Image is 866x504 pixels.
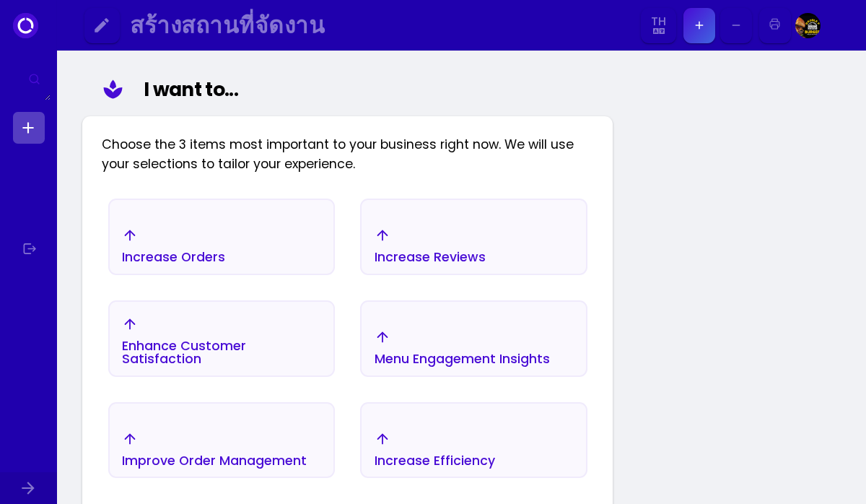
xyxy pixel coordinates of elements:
div: Increase Efficiency [375,455,495,468]
div: Enhance Customer Satisfaction [122,340,320,365]
div: Increase Reviews [375,251,486,264]
button: สร้างสถานที่จัดงาน [123,8,636,43]
button: Menu Engagement Insights [360,300,587,377]
div: Menu Engagement Insights [375,353,550,366]
div: I want to... [144,75,586,104]
button: Increase Reviews [360,199,587,275]
img: Image [795,13,821,38]
img: Image [826,13,851,38]
button: Increase Orders [108,199,336,275]
button: Enhance Customer Satisfaction [108,300,336,377]
button: Improve Order Management [108,402,336,479]
div: Improve Order Management [122,455,307,468]
button: Increase Efficiency [360,402,587,479]
div: Choose the 3 items most important to your business right now. We will use your selections to tail... [82,116,613,173]
div: สร้างสถานที่จัดงาน [130,17,620,35]
div: Increase Orders [122,251,225,264]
